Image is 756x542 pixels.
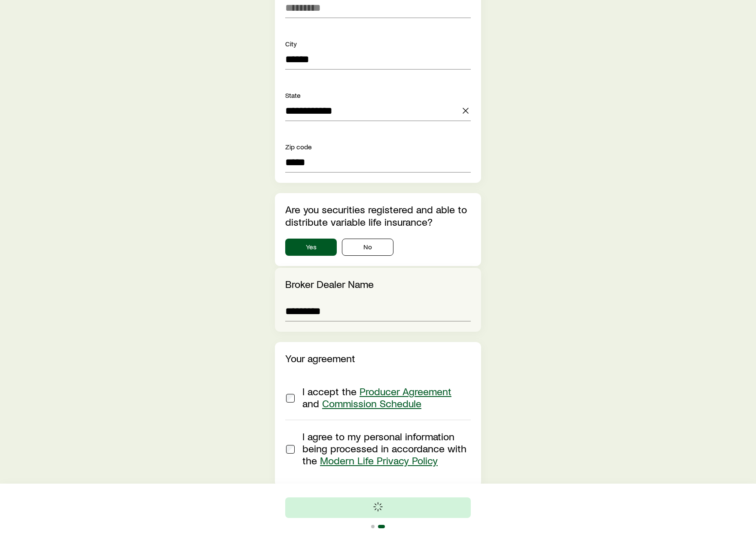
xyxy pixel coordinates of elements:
a: Modern Life Privacy Policy [320,454,438,466]
div: Zip code [285,142,471,152]
button: No [342,239,393,256]
label: Your agreement [285,352,355,364]
input: I accept the Producer Agreement and Commission Schedule [286,394,295,403]
a: Commission Schedule [322,397,421,409]
a: Producer Agreement [360,385,451,397]
div: securitiesRegistrationInfo.isSecuritiesRegistered [285,239,471,256]
div: City [285,39,471,49]
label: Broker Dealer Name [285,278,374,290]
span: I accept the and [302,385,451,409]
button: Yes [285,239,337,256]
span: I agree to my personal information being processed in accordance with the [302,430,466,466]
input: I agree to my personal information being processed in accordance with the Modern Life Privacy Policy [286,445,295,454]
div: State [285,90,471,100]
label: Are you securities registered and able to distribute variable life insurance? [285,203,467,228]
